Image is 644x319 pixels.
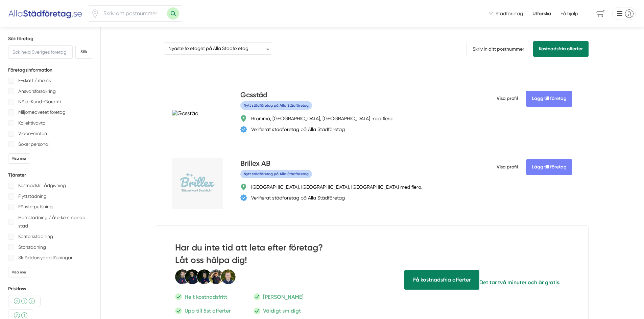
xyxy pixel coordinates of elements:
p: Det tar två minuter och är gratis. [479,278,560,287]
p: Miljömedvetet företag [18,108,66,116]
span: Få hjälp [560,10,578,17]
p: Skräddarsydda lösningar [18,254,72,262]
p: Fönsterputsning [18,203,53,211]
: Lägg till företag [526,159,572,175]
p: Helt kostnadsfritt [185,293,227,301]
h4: Brillex AB [240,158,270,169]
p: Söker personal [18,140,49,149]
span: Nytt städföretag på Alla Städföretag [240,101,312,110]
span: Visa profil [497,158,518,176]
img: Alla Städföretag [8,8,82,19]
p: [PERSON_NAME] [263,293,304,301]
input: Sök hela Sveriges företag här... [8,45,73,59]
div: Verifierat städföretag på Alla Städföretag [251,126,345,133]
button: Sök [75,45,92,59]
p: F-skatt / moms [18,76,51,85]
h5: Sök företag [8,35,92,42]
svg: Pin / Karta [91,9,99,18]
div: Bromma, [GEOGRAPHIC_DATA], [GEOGRAPHIC_DATA] med flera. [251,115,393,122]
p: Flyttstädning [18,192,47,201]
p: Kollektivavtal [18,119,47,127]
p: Väldigt smidigt [263,307,301,315]
img: Gcsstäd [172,110,198,116]
span: Få hjälp [404,270,479,289]
: Lägg till företag [526,91,572,106]
div: [GEOGRAPHIC_DATA], [GEOGRAPHIC_DATA], [GEOGRAPHIC_DATA] med flera. [251,184,422,190]
img: Smartproduktion Personal [175,269,236,285]
h2: Har du inte tid att leta efter företag? Låt oss hälpa dig! [175,242,349,269]
span: Klicka för att använda din position. [91,9,99,18]
p: Video-möten [18,129,47,138]
span: Visa profil [497,90,518,107]
p: Kontorsstädning [18,232,53,241]
span: Städföretag [496,10,523,17]
p: Nöjd-Kund-Garanti [18,98,61,106]
p: Ansvarsförsäkring [18,87,56,96]
input: Skriv ditt postnummer [99,6,167,21]
img: Brillex AB [172,158,223,209]
h5: Företagsinformation [8,67,92,74]
div: Medel [8,295,41,307]
div: Visa mer [8,153,30,164]
a: Skriv in ditt postnummer [467,41,530,57]
h5: Prisklass [8,286,92,292]
span: Nytt städföretag på Alla Städföretag [240,170,312,178]
h5: Tjänster [8,172,92,179]
p: Storstädning [18,243,46,251]
p: Upp till 5st offerter [185,307,231,315]
p: Kostnadsfri rådgivning [18,181,66,190]
div: Visa mer [8,267,30,277]
h4: Gcsstäd [240,90,267,101]
p: Hemstädning / återkommande städ [18,213,92,231]
div: Verifierat städföretag på Alla Städföretag [251,194,345,201]
a: Utforska [532,10,551,17]
button: Sök med postnummer [167,7,179,20]
span: navigation-cart [592,8,610,20]
a: Kostnadsfria offerter [533,41,589,57]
